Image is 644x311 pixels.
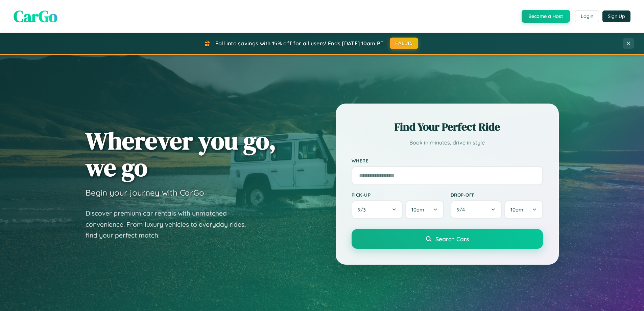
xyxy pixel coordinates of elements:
[358,206,369,213] span: 9 / 3
[86,187,204,198] h3: Begin your journey with CarGo
[435,235,469,243] span: Search Cars
[411,206,424,213] span: 10am
[575,10,599,22] button: Login
[352,192,444,198] label: Pick-up
[86,208,255,241] p: Discover premium car rentals with unmatched convenience. From luxury vehicles to everyday rides, ...
[390,38,418,49] button: FALL15
[86,127,276,181] h1: Wherever you go, we go
[352,138,543,148] p: Book in minutes, drive in style
[457,206,468,213] span: 9 / 4
[352,229,543,249] button: Search Cars
[215,40,385,47] span: Fall into savings with 15% off for all users! Ends [DATE] 10am PT.
[504,200,543,219] button: 10am
[510,206,523,213] span: 10am
[602,10,630,22] button: Sign Up
[352,119,543,134] h2: Find Your Perfect Ride
[405,200,444,219] button: 10am
[451,200,502,219] button: 9/4
[522,10,570,23] button: Become a Host
[352,158,543,163] label: Where
[451,192,543,198] label: Drop-off
[14,5,57,27] span: CarGo
[352,200,403,219] button: 9/3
